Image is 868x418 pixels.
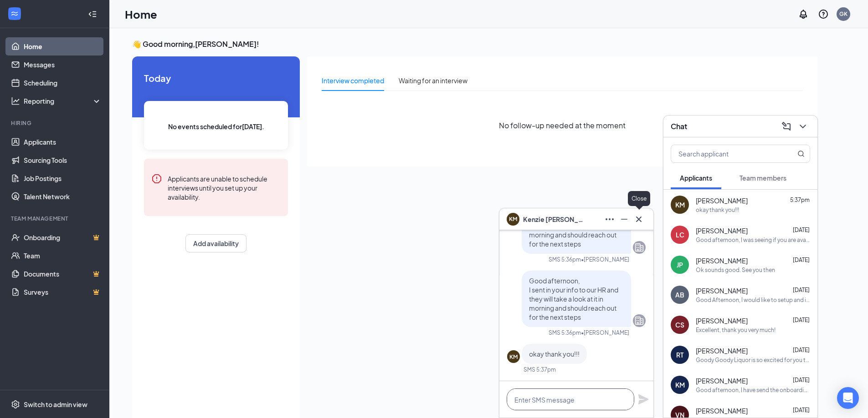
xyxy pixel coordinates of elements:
a: Sourcing Tools [24,151,102,169]
div: CS [675,320,684,329]
span: No follow-up needed at the moment [499,120,626,131]
div: JP [677,260,683,269]
div: SMS 5:37pm [524,366,556,373]
span: Team members [740,174,786,182]
div: Reporting [24,96,102,106]
div: GK [839,10,847,18]
span: No events scheduled for [DATE] . [168,121,264,131]
h3: 👋 Good morning, [PERSON_NAME] ! [132,39,817,49]
div: Interview completed [322,76,384,86]
svg: Cross [633,214,644,225]
svg: WorkstreamLogo [10,9,19,18]
span: Kenzie [PERSON_NAME] [523,214,587,224]
input: Search applicant [671,145,779,162]
span: Applicants [680,174,712,182]
div: Excellent, thank you very much! [696,326,776,334]
span: [PERSON_NAME] [696,256,748,265]
svg: Company [634,242,645,253]
svg: Error [151,173,162,184]
div: Team Management [11,215,100,222]
svg: Analysis [11,96,20,106]
svg: Ellipses [604,214,615,225]
span: • [PERSON_NAME] [581,256,629,263]
h3: Chat [671,121,687,131]
span: [PERSON_NAME] [696,346,748,355]
svg: Settings [11,400,20,409]
span: 5:37pm [790,196,810,203]
svg: ChevronDown [797,121,808,132]
a: Scheduling [24,74,102,92]
div: SMS 5:36pm [549,256,581,263]
div: Waiting for an interview [399,76,467,86]
span: [PERSON_NAME] [696,316,748,325]
a: SurveysCrown [24,283,102,301]
div: SMS 5:36pm [549,329,581,337]
div: Hiring [11,119,100,127]
span: Today [144,71,288,85]
button: ChevronDown [796,119,810,134]
div: Close [628,191,650,206]
a: Applicants [24,133,102,151]
h1: Home [125,6,157,22]
div: Applicants are unable to schedule interviews until you set up your availability. [168,173,281,201]
span: [DATE] [793,227,810,233]
div: Good afternoon, I was seeing if you are available for an interview [DATE] 3pm. Please let me know... [696,236,810,244]
span: [PERSON_NAME] [696,286,748,295]
span: okay thank you!!! [529,350,580,358]
div: AB [675,290,684,299]
div: Good Afternoon, I would like to setup and interview with you at 1:30 [DATE]. Please let me know i... [696,296,810,304]
div: Open Intercom Messenger [837,387,859,409]
div: Good afternoon, I have send the onboarding emails we discussed on the phone. Please follow the in... [696,386,810,394]
svg: QuestionInfo [818,9,829,20]
span: [PERSON_NAME] [696,196,748,205]
span: [DATE] [793,347,810,353]
span: [PERSON_NAME] [696,376,748,385]
div: Goody Goody Liquor is so excited for you to join our team! Do you know anyone else who might be i... [696,356,810,364]
button: Minimize [617,212,632,227]
a: Job Postings [24,169,102,187]
span: [DATE] [793,287,810,293]
div: KM [675,200,685,209]
button: Add availability [185,234,247,252]
a: Talent Network [24,187,102,206]
div: RT [676,350,683,359]
div: KM [509,353,518,361]
div: okay thank you!!! [696,206,739,214]
span: [DATE] [793,407,810,413]
button: ComposeMessage [779,119,794,134]
div: KM [675,380,685,389]
span: [DATE] [793,317,810,323]
span: [PERSON_NAME] [696,406,748,415]
a: Home [24,37,102,55]
svg: Collapse [88,10,97,19]
svg: MagnifyingGlass [797,150,805,157]
a: Messages [24,55,102,74]
span: [DATE] [793,257,810,263]
svg: Minimize [619,214,630,225]
svg: Company [634,315,645,326]
a: OnboardingCrown [24,228,102,247]
button: Cross [632,212,646,227]
a: DocumentsCrown [24,265,102,283]
svg: Plane [638,394,649,405]
div: Switch to admin view [24,400,87,409]
svg: Notifications [798,9,809,20]
div: Ok sounds good. See you then [696,266,775,274]
span: [DATE] [793,377,810,383]
span: • [PERSON_NAME] [581,329,629,337]
a: Team [24,247,102,265]
button: Ellipses [602,212,617,227]
span: Good afternoon, I sent in your info to our HR and they will take a look at it in morning and shou... [529,277,618,321]
div: LC [676,230,684,239]
span: [PERSON_NAME] [696,226,748,235]
svg: ComposeMessage [781,121,792,132]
